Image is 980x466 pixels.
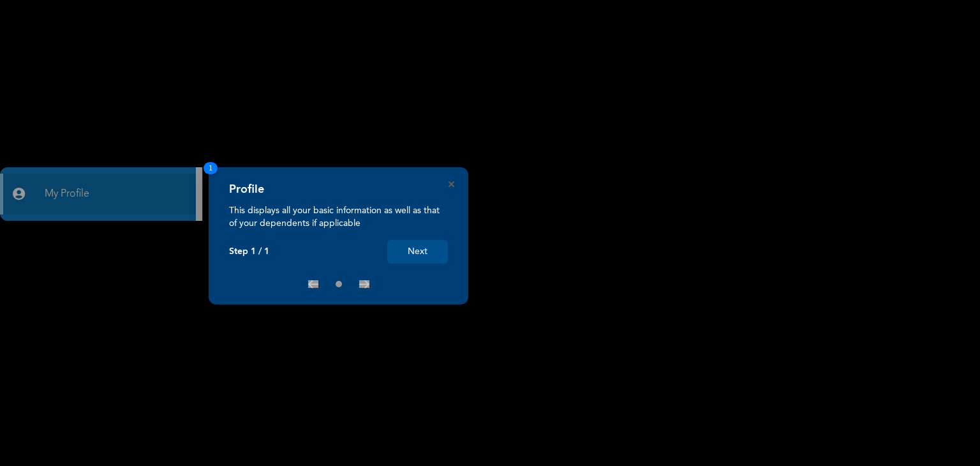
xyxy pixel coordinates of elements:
p: Step 1 / 1 [229,246,269,257]
p: This displays all your basic information as well as that of your dependents if applicable [229,204,448,230]
button: Close [449,181,454,187]
span: 1 [204,162,218,174]
h4: Profile [229,183,264,197]
button: Next [387,240,448,264]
